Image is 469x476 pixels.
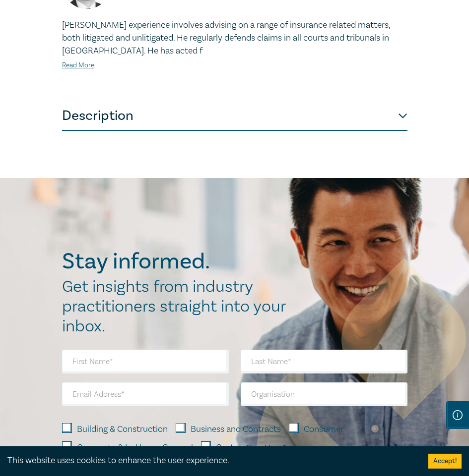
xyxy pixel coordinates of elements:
p: [PERSON_NAME] experience involves advising on a range of insurance related matters, both litigate... [62,19,407,57]
label: Corporate & In-House Counsel [77,441,193,454]
button: Accept cookies [428,454,462,469]
div: Show More Options [246,444,307,452]
input: First Name* [62,350,229,373]
button: Description [62,101,407,131]
label: Costs [216,441,238,454]
label: Building & Construction [77,423,168,436]
input: Email Address* [62,382,229,406]
h2: Get insights from industry practitioners straight into your inbox. [62,277,296,336]
input: Last Name* [241,350,407,373]
a: Read More [62,61,94,70]
div: This website uses cookies to enhance the user experience. [7,454,413,467]
img: Information Icon [453,410,463,420]
h2: Stay informed. [62,249,296,274]
label: Business and Contracts [191,423,281,436]
input: Organisation [241,382,407,406]
label: Consumer [304,423,343,436]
